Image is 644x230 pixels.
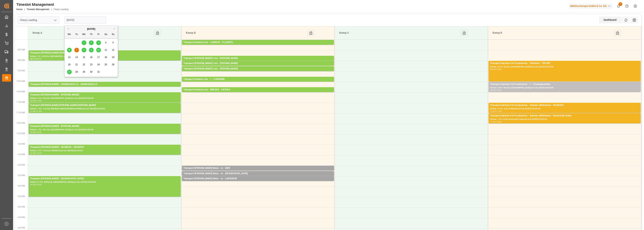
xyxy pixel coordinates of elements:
[599,16,622,23] div: Dashboard
[183,170,332,173] div: Pallets: ,TU: 70,City: MER,Arrival: [DATE] 00:00:00
[98,41,99,44] span: 3
[89,32,94,37] div: Th
[96,62,101,67] div: Choose Friday, October 24th, 2025
[104,40,108,45] div: Choose Saturday, October 4th, 2025
[68,71,70,73] span: 27
[76,49,77,51] span: 7
[490,114,639,118] div: Transport Dachser Cof Foodservice - Dachser affrètement - Bondoufle Cedex
[68,56,70,59] span: 13
[30,103,179,107] div: Transport [PERSON_NAME] [PERSON_NAME] [PERSON_NAME]
[623,2,631,10] button: Help Center
[112,49,114,51] span: 12
[18,185,25,187] span: 3:00 PM
[183,176,332,179] div: Pallets: ,TU: 61,City: [GEOGRAPHIC_DATA],Arrival: [DATE] 00:00:00
[619,2,622,6] span: 1
[183,88,332,92] div: Transport Kuehne Lots - BREGER - CESTAS
[112,56,114,59] span: 19
[90,63,92,66] span: 23
[183,92,332,95] div: Pallets: 1,TU: 302,City: [GEOGRAPHIC_DATA],Arrival: [DATE] 00:00:00
[89,48,94,52] div: Choose Thursday, October 9th, 2025
[66,39,117,76] div: month 2025-10
[30,149,179,152] div: Pallets: 3,TU: 154,City: WISSOUS,Arrival: [DATE] 00:00:00
[97,56,100,59] span: 17
[90,56,92,59] span: 16
[75,63,78,66] span: 21
[183,44,332,48] div: Pallets: 3,TU: 313,City: PLAINTEL,Arrival: [DATE] 00:00:00
[30,177,179,181] div: Transport [PERSON_NAME] - [GEOGRAPHIC_DATA]
[183,77,332,81] div: Transport Kuehne Lots - ? - COURNON
[67,62,72,67] div: Choose Monday, October 20th, 2025
[111,55,116,60] div: Choose Sunday, October 19th, 2025
[183,177,332,181] div: Transport [PERSON_NAME] Mess - m - LABOURSE
[30,152,36,154] div: 13:00
[16,8,22,11] a: Home
[18,70,25,72] span: 9:30 AM
[104,55,108,60] div: Choose Saturday, October 18th, 2025
[96,40,101,45] div: Choose Friday, October 3rd, 2025
[496,89,496,91] div: -
[18,153,25,156] span: 1:30 PM
[496,121,502,123] div: 12:00
[69,49,70,51] span: 6
[490,86,639,89] div: Pallets: 6,TU: 149,City: [GEOGRAPHIC_DATA],Arrival: [DATE] 00:00:00
[68,63,70,66] span: 20
[30,184,36,185] div: 14:30
[16,2,69,7] div: Timeslot Management
[496,110,502,112] div: 11:30
[75,56,78,59] span: 14
[18,206,25,208] span: 4:00 PM
[82,32,86,37] div: We
[16,132,25,135] span: 12:30 PM
[36,184,36,185] div: -
[83,71,85,73] span: 29
[36,131,42,133] div: 12:30
[74,55,79,60] div: Choose Tuesday, October 14th, 2025
[30,55,179,58] div: Pallets: ,TU: 120,City: [GEOGRAPHIC_DATA],Arrival: [DATE] 00:00:00
[18,143,25,145] span: 1:00 PM
[82,55,86,60] div: Choose Wednesday, October 15th, 2025
[490,118,639,121] div: Pallets: 1,TU: 4,City: Bondoufle Cedex,Arrival: [DATE] 00:00:00
[36,131,36,133] div: -
[30,93,179,97] div: Transport [PERSON_NAME] - [PERSON_NAME]
[36,152,42,154] div: 13:30
[111,40,116,45] div: Choose Sunday, October 5th, 2025
[16,112,25,114] span: 11:30 AM
[82,40,86,45] div: Choose Wednesday, October 1st, 2025
[30,83,179,86] div: Transport [PERSON_NAME] - GERMAINVILLE - GERMAINVILLE
[30,107,179,110] div: Pallets: 1,TU: 118,City: [PERSON_NAME] [PERSON_NAME],Arrival: [DATE] 00:00:00
[91,49,92,51] span: 9
[104,63,107,66] span: 25
[490,89,496,91] div: 10:00
[490,103,639,107] div: Transport Dachser Cof Foodservice - Dachser affrètement - WISSOUS
[569,2,614,10] button: Melitta Europa GmbH & Co. KG
[490,62,639,65] div: Transport Dachser Cof Foodservice - Thévenet - YZEURE
[104,32,108,37] div: Sa
[183,60,332,63] div: Pallets: 4,TU: 679,City: [GEOGRAPHIC_DATA],Arrival: [DATE] 00:00:00
[66,28,69,30] button: Previous Month
[83,63,85,66] span: 22
[82,70,86,74] div: Choose Wednesday, October 29th, 2025
[569,3,613,9] div: Melitta Europa GmbH & Co. KG
[490,107,639,110] div: Pallets: 10,TU: ,City: WISSOUS,Arrival: [DATE] 00:00:00
[183,166,332,170] div: Transport [PERSON_NAME] Mess - m - MER
[18,216,25,218] span: 4:30 PM
[16,122,25,124] span: 12:00 PM
[67,70,72,74] div: Choose Monday, October 27th, 2025
[89,40,94,45] div: Choose Thursday, October 2nd, 2025
[16,91,25,93] span: 10:30 AM
[30,128,179,131] div: Pallets: 1,TU: 481,City: [GEOGRAPHIC_DATA],Arrival: [DATE] 00:00:00
[67,55,72,60] div: Choose Monday, October 13th, 2025
[490,68,496,70] div: 09:00
[30,100,36,102] div: 10:30
[496,68,496,70] div: -
[183,67,332,71] div: Transport [PERSON_NAME] Lots - [PERSON_NAME]
[104,49,107,51] span: 11
[113,41,114,44] span: 5
[111,32,116,37] div: Su
[30,131,36,133] div: 12:00
[183,81,332,84] div: Pallets: 2,TU: 602,City: [GEOGRAPHIC_DATA],Arrival: [DATE] 00:00:00
[183,181,332,184] div: Pallets: ,TU: 128,City: LABOURSE,Arrival: [DATE] 00:00:00
[18,164,25,166] span: 2:00 PM
[114,28,116,30] button: Next Month
[18,195,25,197] span: 3:30 PM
